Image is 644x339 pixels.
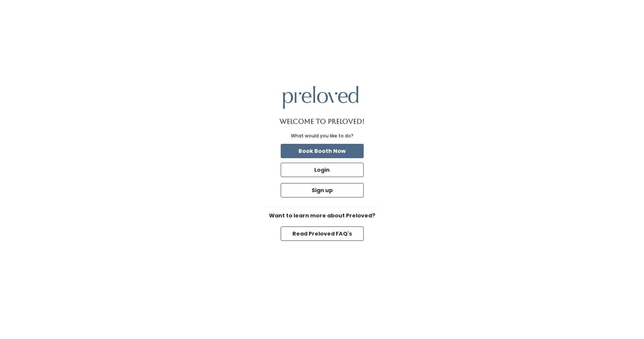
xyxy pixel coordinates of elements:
[283,86,358,108] img: preloved logo
[281,163,364,177] button: Login
[281,227,364,241] button: Read Preloved FAQ's
[280,118,364,125] h1: Welcome to Preloved!
[279,161,365,179] a: Login
[279,182,365,199] a: Sign up
[291,133,354,139] div: What would you like to do?
[266,213,379,219] h6: Want to learn more about Preloved?
[281,144,364,158] button: Book Booth Now
[281,183,364,197] button: Sign up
